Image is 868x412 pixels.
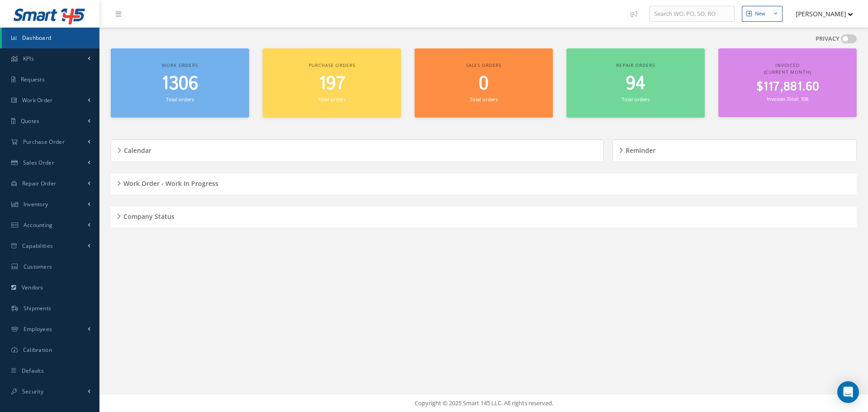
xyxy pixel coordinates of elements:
button: [PERSON_NAME] [787,5,853,23]
a: Work orders 1306 Total orders [111,48,249,118]
a: Purchase orders 197 Total orders [263,48,401,118]
small: Total orders [318,96,346,103]
span: Dashboard [22,34,52,42]
span: Repair orders [616,62,655,68]
span: Purchase Order [23,138,65,146]
small: Total orders [470,96,498,103]
button: New [742,6,783,22]
a: Dashboard [2,28,99,48]
label: PRIVACY [816,34,840,43]
span: Shipments [24,304,52,312]
span: $117,881.60 [756,78,819,96]
h5: Calendar [121,144,151,155]
span: Repair Order [22,180,57,187]
span: Employees [24,325,52,333]
span: 94 [626,71,646,97]
small: Total orders [622,96,650,103]
a: Invoiced (Current Month) $117,881.60 Invoices Total: 108 [718,48,857,117]
span: 1306 [161,71,198,97]
span: Work Order [22,96,53,104]
span: Customers [24,263,52,270]
span: Capabilities [22,242,53,250]
span: Accounting [24,221,53,229]
div: Open Intercom Messenger [837,381,859,403]
span: 0 [479,71,489,97]
span: 197 [319,71,345,97]
small: Invoices Total: 108 [767,95,808,102]
span: Calibration [23,346,52,354]
span: (Current Month) [764,69,811,75]
small: Total orders [166,96,194,103]
h5: Reminder [623,144,656,155]
span: Work orders [162,62,198,68]
h5: Work Order - Work In Progress [121,177,218,188]
span: Purchase orders [309,62,355,68]
span: Security [22,388,43,395]
input: Search WO, PO, SO, RO [649,6,735,22]
span: Defaults [22,367,44,374]
div: New [755,10,765,18]
div: Copyright © 2025 Smart 145 LLC. All rights reserved. [108,399,859,408]
a: Sales orders 0 Total orders [415,48,553,118]
span: KPIs [23,55,34,62]
h5: Company Status [121,210,175,221]
span: Requests [21,76,45,83]
span: Sales orders [466,62,501,68]
span: Vendors [22,284,43,291]
span: Inventory [24,200,48,208]
a: Repair orders 94 Total orders [566,48,705,118]
span: Quotes [21,117,40,125]
span: Invoiced [775,62,800,68]
span: Sales Order [23,159,54,166]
